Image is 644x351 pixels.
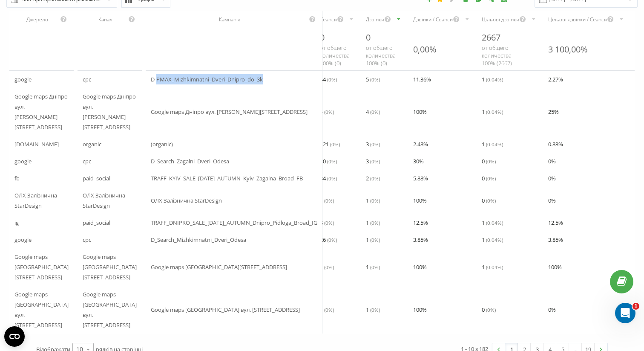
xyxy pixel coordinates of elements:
[482,16,519,23] div: Цільові дзвінки
[482,195,496,206] span: 0
[366,74,380,84] span: 5
[548,74,563,84] span: 2.27 %
[83,156,91,166] span: cpc
[482,32,500,43] span: 2667
[327,158,337,165] span: ( 0 %)
[482,262,503,272] span: 1
[320,235,337,245] span: 26
[83,252,137,282] span: Google maps [GEOGRAPHIC_DATA][STREET_ADDRESS]
[370,175,380,182] span: ( 0 %)
[413,218,428,228] span: 12.5 %
[370,108,380,115] span: ( 0 %)
[327,76,337,83] span: ( 0 %)
[482,235,503,245] span: 1
[482,74,503,84] span: 1
[413,16,453,23] div: Дзвінки / Сеанси
[548,218,563,228] span: 12.5 %
[482,218,503,228] span: 1
[413,235,428,245] span: 3.85 %
[413,74,431,84] span: 11.36 %
[151,173,303,183] span: TRAFF_KYIV_SALE_[DATE]_AUTUMN_Kyiv_Zagalna_Broad_FB
[482,44,512,67] span: от общего количества 100% ( 2667 )
[14,289,69,330] span: Google maps [GEOGRAPHIC_DATA] вул. [STREET_ADDRESS]
[486,197,496,204] span: ( 0 %)
[632,303,639,310] span: 1
[548,16,607,23] div: Цільові дзвінки / Сеанси
[320,262,334,272] span: 1
[330,141,340,148] span: ( 0 %)
[366,139,380,149] span: 3
[482,173,496,183] span: 0
[366,32,371,43] span: 0
[83,190,137,211] span: ОЛХ Залізнична StarDesign
[320,107,334,117] span: 4
[320,305,334,315] span: 1
[151,235,246,245] span: D_Search_Mizhkimnatni_Dveri_Odesa
[370,264,380,270] span: ( 0 %)
[320,173,337,183] span: 34
[548,139,563,149] span: 0.83 %
[366,156,380,166] span: 3
[14,139,59,149] span: [DOMAIN_NAME]
[366,235,380,245] span: 1
[366,107,380,117] span: 4
[14,16,60,23] div: Джерело
[548,173,556,183] span: 0 %
[548,305,556,315] span: 0 %
[486,236,503,243] span: ( 0.04 %)
[151,107,308,117] span: Google maps Дніпро вул. [PERSON_NAME][STREET_ADDRESS]
[327,236,337,243] span: ( 0 %)
[151,218,317,228] span: TRAFF_DNIPRO_SALE_[DATE]_AUTUMN_Dnipro_Pidloga_Broad_IG
[413,44,437,55] div: 0,00%
[320,218,334,228] span: 8
[14,252,69,282] span: Google maps [GEOGRAPHIC_DATA][STREET_ADDRESS]
[548,156,556,166] span: 0 %
[413,107,427,117] span: 100 %
[370,219,380,226] span: ( 0 %)
[548,235,563,245] span: 3.85 %
[482,305,496,315] span: 0
[486,306,496,313] span: ( 0 %)
[14,218,19,228] span: ig
[413,262,427,272] span: 100 %
[482,107,503,117] span: 1
[83,91,137,132] span: Google maps Дніпро вул. [PERSON_NAME][STREET_ADDRESS]
[320,44,350,67] span: от общего количества 100% ( 0 )
[14,235,32,245] span: google
[486,158,496,165] span: ( 0 %)
[486,108,503,115] span: ( 0.04 %)
[151,305,300,315] span: Google maps [GEOGRAPHIC_DATA] вул. [STREET_ADDRESS]
[486,76,503,83] span: ( 0.04 %)
[413,305,427,315] span: 100 %
[324,197,334,204] span: ( 0 %)
[370,197,380,204] span: ( 0 %)
[14,173,20,183] span: fb
[370,141,380,148] span: ( 0 %)
[151,262,287,272] span: Google maps [GEOGRAPHIC_DATA][STREET_ADDRESS]
[83,16,128,23] div: Канал
[548,44,588,55] div: 3 100,00%
[366,218,380,228] span: 1
[482,156,496,166] span: 0
[370,76,380,83] span: ( 0 %)
[4,326,25,347] button: Open CMP widget
[548,195,556,206] span: 0 %
[9,11,635,334] div: scrollable content
[324,264,334,270] span: ( 0 %)
[151,156,229,166] span: D_Search_Zagalni_Dveri_Odesa
[14,190,69,211] span: ОЛХ Залізнична StarDesign
[83,74,91,84] span: cpc
[486,219,503,226] span: ( 0.04 %)
[370,158,380,165] span: ( 0 %)
[324,219,334,226] span: ( 0 %)
[370,236,380,243] span: ( 0 %)
[486,264,503,270] span: ( 0.04 %)
[14,91,69,132] span: Google maps Дніпро вул. [PERSON_NAME][STREET_ADDRESS]
[413,156,424,166] span: 30 %
[482,139,503,149] span: 1
[320,74,337,84] span: 44
[486,141,503,148] span: ( 0.04 %)
[320,16,337,23] div: Сеанси
[83,289,137,330] span: Google maps [GEOGRAPHIC_DATA] вул. [STREET_ADDRESS]
[14,74,32,84] span: google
